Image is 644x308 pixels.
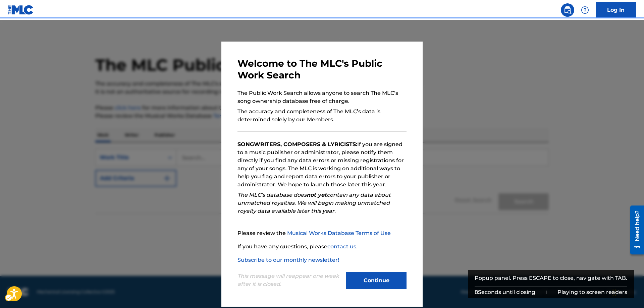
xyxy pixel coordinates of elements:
[625,203,644,257] iframe: Iframe | Resource Center
[237,243,407,251] p: If you have any questions, please .
[237,140,407,189] p: If you are signed to a music publisher or administrator, please notify them directly if you find ...
[237,58,407,81] h3: Welcome to The MLC's Public Work Search
[327,243,356,250] a: contact us
[237,108,407,124] p: The accuracy and completeness of The MLC’s data is determined solely by our Members.
[475,289,478,295] span: 8
[237,192,391,214] em: The MLC’s database does contain any data about unmatched royalties. We will begin making unmatche...
[475,270,627,286] div: Popup panel. Press ESCAPE to close, navigate with TAB.
[237,272,342,288] p: This message will reappear one week after it is closed.
[237,141,357,147] strong: SONGWRITERS, COMPOSERS & LYRICISTS:
[596,2,636,18] a: Log In
[8,5,34,15] img: MLC Logo
[237,229,407,237] p: Please review the
[563,6,572,14] img: search
[581,6,589,14] img: help
[307,192,327,198] strong: not yet
[287,230,391,236] a: Musical Works Database Terms of Use
[346,272,407,289] button: Continue
[237,257,339,263] a: Subscribe to our monthly newsletter!
[237,89,407,105] p: The Public Work Search allows anyone to search The MLC’s song ownership database free of charge.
